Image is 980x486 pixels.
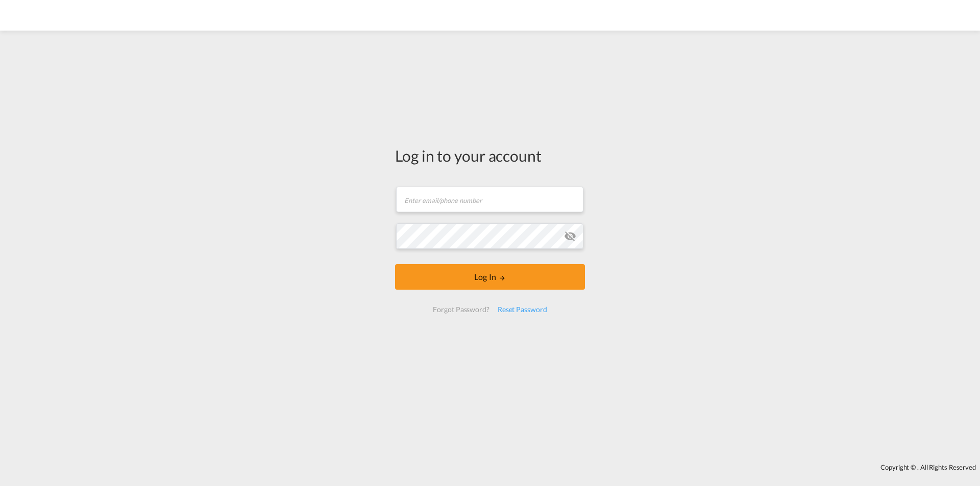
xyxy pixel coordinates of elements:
input: Enter email/phone number [396,187,583,212]
md-icon: icon-eye-off [564,230,576,242]
div: Log in to your account [395,145,585,166]
button: LOGIN [395,264,585,290]
div: Forgot Password? [429,300,493,319]
div: Reset Password [494,300,551,319]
